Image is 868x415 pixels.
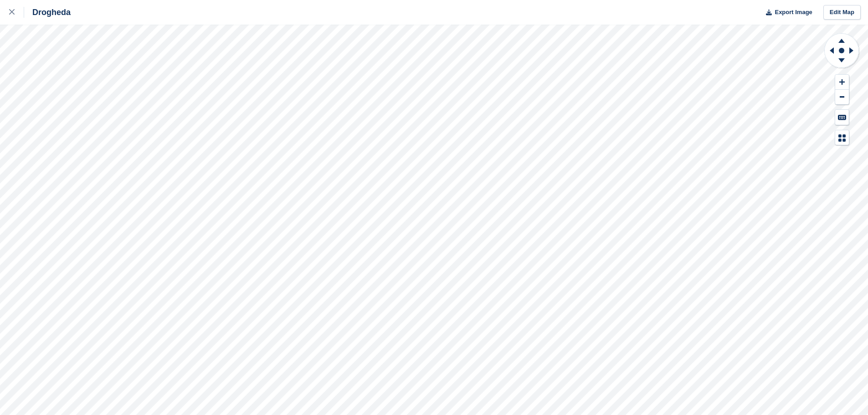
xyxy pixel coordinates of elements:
button: Zoom In [835,75,849,90]
span: Export Image [775,8,812,17]
a: Edit Map [823,5,861,20]
div: Drogheda [24,7,71,18]
button: Keyboard Shortcuts [835,110,849,125]
button: Zoom Out [835,90,849,105]
button: Export Image [760,5,812,20]
button: Map Legend [835,130,849,145]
